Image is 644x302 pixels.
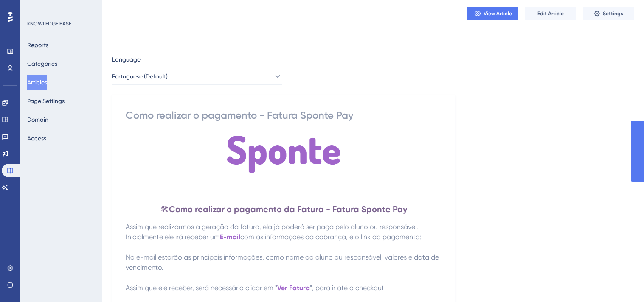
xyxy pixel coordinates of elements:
[608,268,634,294] iframe: UserGuiding AI Assistant Launcher
[27,37,48,53] button: Reports
[160,204,169,214] span: 🛠
[27,56,57,71] button: Categories
[537,10,564,17] span: Edit Article
[583,7,634,20] button: Settings
[467,7,518,20] button: View Article
[126,109,442,122] div: Como realizar o pagamento - Fatura Sponte Pay
[27,93,65,109] button: Page Settings
[112,71,168,81] span: Portuguese (Default)
[240,233,422,241] span: com as informações da cobrança, e o link do pagamento:
[27,75,47,90] button: Articles
[126,253,441,271] span: No e-mail estarão as principais informações, como nome do aluno ou responsável, valores e data de...
[484,10,512,17] span: View Article
[112,68,282,85] button: Portuguese (Default)
[27,131,46,146] button: Access
[603,10,623,17] span: Settings
[27,112,48,127] button: Domain
[126,223,418,231] span: Assim que realizarmos a geração da fatura, ela já poderá ser paga pelo aluno ou responsável.
[220,233,240,241] strong: E-mail
[169,204,407,214] strong: Como realizar o pagamento da Fatura - Fatura Sponte Pay
[126,233,220,241] span: Inicialmente ele irá receber um
[126,284,277,292] span: Assim que ele receber, será necessário clicar em "
[112,54,141,64] span: Language
[277,284,310,292] strong: Ver Fatura
[310,284,386,292] span: ", para ir até o checkout.
[525,7,576,20] button: Edit Article
[27,20,71,27] div: KNOWLEDGE BASE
